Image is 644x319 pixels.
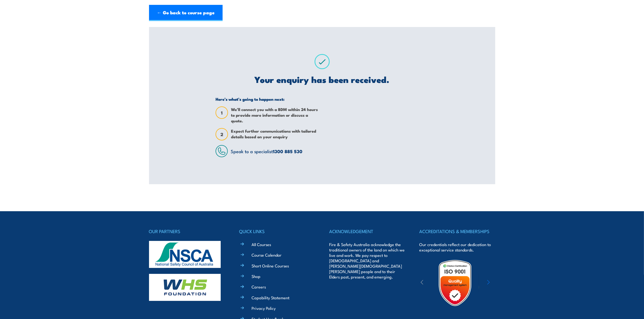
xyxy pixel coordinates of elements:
img: nsca-logo-footer [149,241,221,268]
a: Careers [252,284,266,290]
a: All Courses [252,241,271,247]
span: Expect further communications with tailored details based on your enquiry [231,128,318,140]
span: 1 [216,110,227,116]
a: Course Calendar [252,252,282,258]
a: Short Online Courses [252,263,289,268]
p: Our credentials reflect our dedication to exceptional service standards. [419,242,495,253]
a: Shop [252,273,260,279]
h4: OUR PARTNERS [149,227,225,235]
img: whs-logo-footer [149,274,221,301]
a: Capability Statement [252,295,289,300]
a: ← Go back to course page [149,5,223,21]
h4: ACCREDITATIONS & MEMBERSHIPS [419,227,495,235]
img: Untitled design (19) [431,259,479,307]
h4: QUICK LINKS [239,227,315,235]
span: Speak to a specialist [231,148,302,155]
h4: ACKNOWLEDGEMENT [329,227,405,235]
h5: Here’s what’s going to happen next: [216,96,318,102]
h2: Your enquiry has been received. [216,75,428,83]
span: 2 [216,132,227,137]
img: ewpa-logo [479,274,526,292]
a: Privacy Policy [252,305,276,311]
p: Fire & Safety Australia acknowledge the traditional owners of the land on which we live and work.... [329,242,405,280]
a: 1300 885 530 [273,148,302,155]
span: We’ll connect you with a BDM within 24 hours to provide more information or discuss a quote. [231,106,318,123]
